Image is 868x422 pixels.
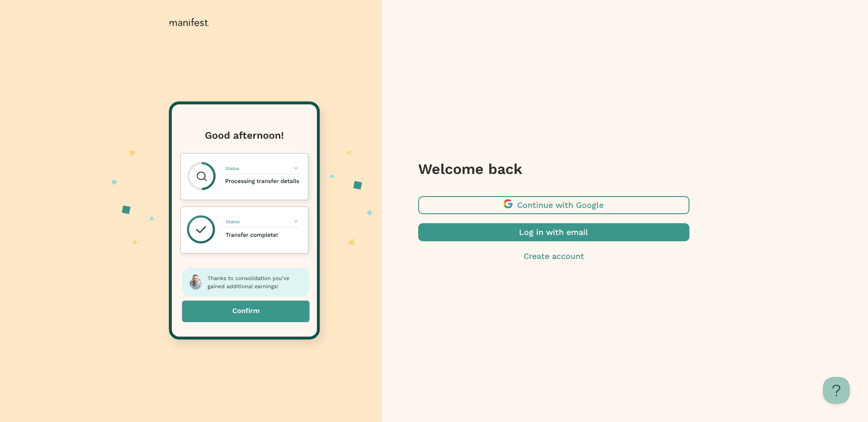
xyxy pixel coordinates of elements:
button: Create account [418,250,689,262]
h3: Welcome back [418,160,689,178]
iframe: Toggle Customer Support [823,377,850,404]
img: auth [111,97,373,353]
button: Log in with email [418,223,689,241]
button: Continue with Google [418,196,689,214]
